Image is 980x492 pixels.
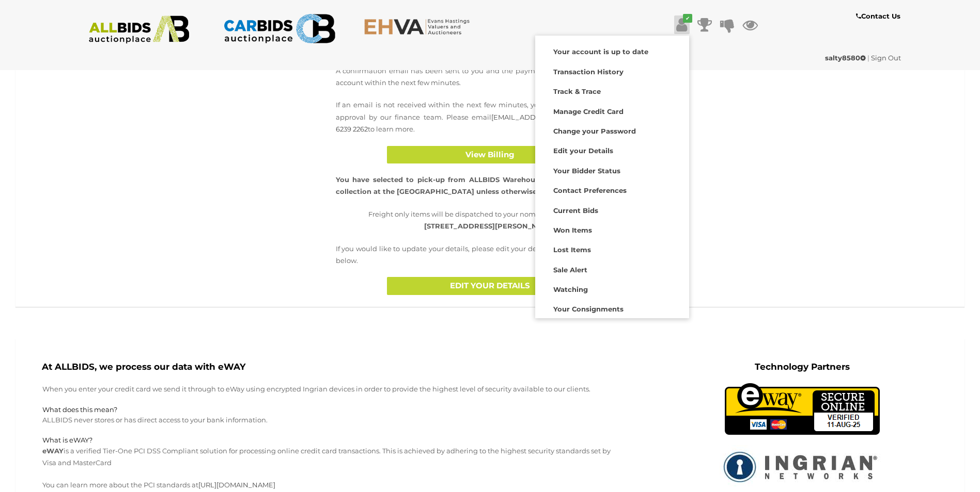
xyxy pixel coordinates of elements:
[683,14,692,23] i: ✔
[42,414,625,426] p: ALLBIDS never stores or has direct access to your bank information.
[553,305,624,313] strong: Your Consignments
[553,127,636,135] strong: Change your Password
[674,15,690,34] a: ✔
[553,245,591,254] strong: Lost Items
[553,47,648,56] strong: Your account is up to date
[535,219,689,239] a: Won Items
[42,362,245,372] b: At ALLBIDS, we process our data with eWAY
[336,99,645,135] p: If an email is not received within the next few minutes, your payment may be subject to approval ...
[871,54,901,62] a: Sign Out
[535,278,689,298] a: Watching
[535,140,689,159] a: Edit your Details
[535,298,689,318] a: Your Consignments
[336,277,645,295] a: EDIT YOUR DETAILS
[42,383,625,395] p: When you enter your credit card we send it through to eWay using encrypted Ingrian devices in ord...
[535,179,689,199] a: Contact Preferences
[336,243,645,267] p: If you would like to update your details, please edit your details now by clicking the button below.
[553,68,624,76] strong: Transaction History
[387,146,594,164] button: View Billing
[42,436,625,444] h5: What is eWAY?
[553,107,624,116] strong: Manage Credit Card
[535,160,689,179] a: Your Bidder Status
[535,239,689,258] a: Lost Items
[535,120,689,140] a: Change your Password
[42,445,625,469] p: is a verified Tier-One PCI DSS Compliant solution for processing online credit card transactions....
[553,285,588,293] strong: Watching
[535,61,689,80] a: Transaction History
[553,226,592,234] strong: Won Items
[553,146,613,155] strong: Edit your Details
[336,146,645,164] a: View Billing
[720,445,885,488] img: Ingrian network
[553,167,620,175] strong: Your Bidder Status
[867,54,869,62] span: |
[535,259,689,278] a: Sale Alert
[856,10,903,22] a: Contact Us
[825,54,867,62] a: salty8580
[553,266,587,274] strong: Sale Alert
[553,87,601,95] strong: Track & Trace
[535,200,689,219] a: Current Bids
[336,175,645,195] b: You have selected to pick-up from ALLBIDS Warehouse. Items will be available for collection at th...
[336,208,645,233] p: Freight only items will be dispatched to your nominated freight address:
[535,80,689,100] a: Track & Trace
[83,15,195,44] img: ALLBIDS.com.au
[825,54,866,62] strong: salty8580
[553,206,598,215] strong: Current Bids
[755,362,850,372] b: Technology Partners
[42,479,625,491] p: You can learn more about the PCI standards at
[424,222,556,230] strong: [STREET_ADDRESS][PERSON_NAME]
[553,186,627,194] strong: Contact Preferences
[535,101,689,120] a: Manage Credit Card
[42,447,64,455] strong: eWAY
[491,113,614,121] a: [EMAIL_ADDRESS][DOMAIN_NAME]
[198,481,275,489] a: [URL][DOMAIN_NAME]
[725,383,880,435] img: eWAY Payment Gateway
[387,277,594,295] button: EDIT YOUR DETAILS
[336,65,645,89] p: A confirmation email has been sent to you and the payment should be reflected on your account wit...
[535,41,689,60] a: Your account is up to date
[364,18,476,35] img: EHVA.com.au
[223,10,335,47] img: CARBIDS.com.au
[42,406,625,413] h5: What does this mean?
[856,12,900,20] b: Contact Us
